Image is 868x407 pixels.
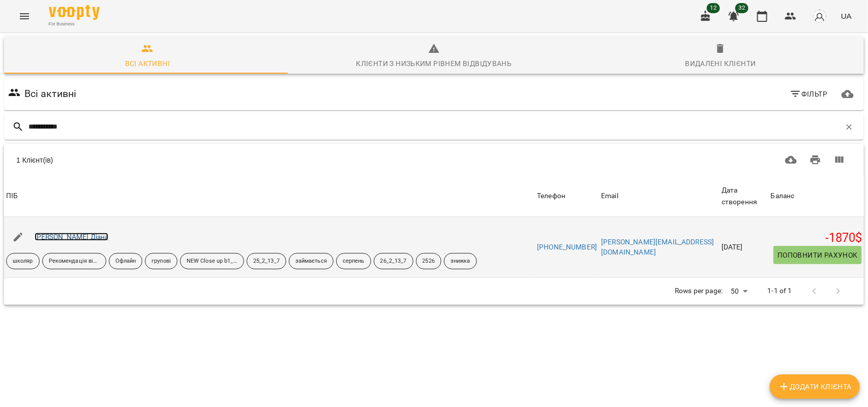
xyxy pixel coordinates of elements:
button: Друк [803,148,828,172]
div: серпень [336,253,371,269]
div: займається [289,253,334,269]
div: Sort [771,190,795,202]
div: 1 Клієнт(ів) [16,155,416,165]
span: Email [601,190,717,202]
button: Завантажити CSV [779,148,803,172]
span: ПІБ [6,190,533,202]
div: ПІБ [6,190,18,202]
div: Офлайн [109,253,143,269]
p: 2526 [423,257,435,266]
p: займається [295,257,327,266]
div: Телефон [537,190,565,202]
span: 32 [735,3,749,13]
div: Sort [537,190,565,202]
div: NEW Close up b1_3юніт [180,253,244,269]
div: Дата створення [722,184,767,208]
p: Rows per page: [675,286,723,296]
div: 25_2_13_7 [247,253,286,269]
div: Table Toolbar [4,144,864,176]
p: 25_2_13_7 [253,257,280,266]
div: 50 [727,284,751,299]
div: 26_2_13_7 [374,253,413,269]
img: avatar_s.png [813,9,827,23]
span: For Business [49,21,100,27]
button: Вигляд колонок [827,148,852,172]
span: UA [841,11,852,21]
p: групові [152,257,171,266]
div: знижка [444,253,477,269]
div: школяр [6,253,40,269]
h6: Всі активні [24,86,77,102]
span: Поповнити рахунок [777,249,858,261]
a: [PERSON_NAME][EMAIL_ADDRESS][DOMAIN_NAME] [601,238,714,256]
span: Телефон [537,190,597,202]
button: UA [837,7,856,25]
td: [DATE] [720,217,769,278]
a: [PHONE_NUMBER] [537,243,597,251]
p: серпень [343,257,365,266]
button: Menu [12,4,37,28]
span: 12 [707,3,720,13]
div: Sort [722,184,767,208]
p: 26_2_13_7 [380,257,407,266]
div: групові [145,253,177,269]
h5: -1870 $ [771,230,862,246]
div: Всі активні [125,57,170,70]
div: Email [601,190,618,202]
img: Voopty Logo [49,5,100,20]
div: Баланс [771,190,795,202]
div: Sort [6,190,18,202]
p: NEW Close up b1_3юніт [187,257,237,266]
button: Фільтр [786,85,832,103]
div: Sort [601,190,618,202]
div: 2526 [416,253,441,269]
div: Видалені клієнти [685,57,756,70]
p: знижка [451,257,470,266]
button: Поповнити рахунок [773,246,862,264]
span: Баланс [771,190,862,202]
p: Рекомендація від друзів знайомих тощо [49,257,100,266]
p: 1-1 of 1 [768,286,792,296]
div: Рекомендація від друзів знайомих тощо [42,253,106,269]
span: Фільтр [790,88,828,100]
p: Офлайн [115,257,136,266]
a: [PERSON_NAME] Діана [35,233,109,241]
div: Клієнти з низьким рівнем відвідувань [356,57,512,70]
p: школяр [13,257,33,266]
button: Додати клієнта [770,374,860,399]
